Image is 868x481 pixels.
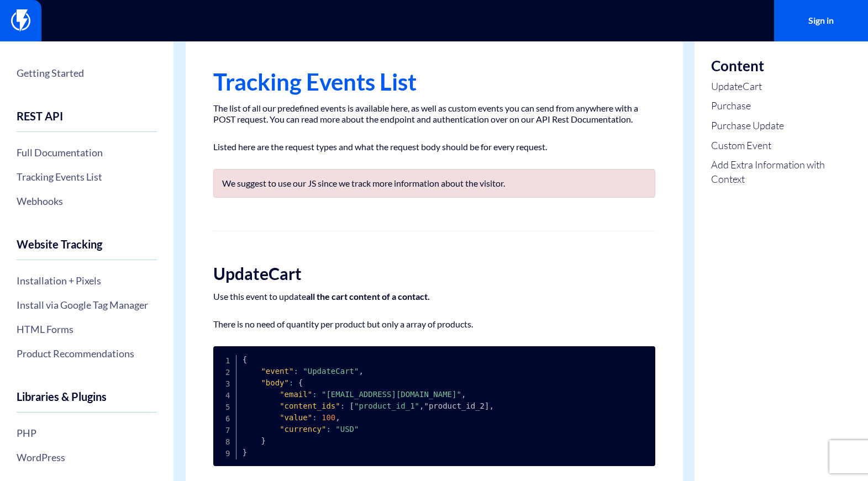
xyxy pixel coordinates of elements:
[711,158,851,186] a: Add Extra Information with Context
[489,401,493,410] span: ,
[312,413,317,422] span: :
[17,192,157,210] a: Webhooks
[213,319,655,330] p: There is no need of quantity per product but only a array of products.
[243,355,494,457] code: "product_id_2
[17,295,157,314] a: Install via Google Tag Manager
[340,401,345,410] span: :
[17,110,157,132] h4: REST API
[17,424,157,442] a: PHP
[213,265,655,283] h2: UpdateCart
[213,69,655,94] h1: Tracking Events List
[306,291,430,302] strong: all the cart content of a contact.
[280,390,312,399] span: "email"
[17,390,157,413] h4: Libraries & Plugins
[335,425,359,434] span: "USD"
[350,401,354,410] span: [
[186,8,683,34] input: Search...
[280,425,326,434] span: "currency"
[17,238,157,260] h4: Website Tracking
[326,425,330,434] span: :
[322,390,461,399] span: "[EMAIL_ADDRESS][DOMAIN_NAME]"
[485,401,489,410] span: ]
[243,355,247,364] span: {
[335,413,340,422] span: ,
[298,378,303,387] span: {
[711,139,851,153] a: Custom Event
[322,413,335,422] span: 100
[261,436,265,445] span: }
[280,413,312,422] span: "value"
[17,143,157,162] a: Full Documentation
[354,401,419,410] span: "product_id_1"
[261,367,293,376] span: "event"
[17,64,157,82] a: Getting Started
[213,291,655,302] p: Use this event to update
[17,448,157,467] a: WordPress
[289,378,293,387] span: :
[17,344,157,363] a: Product Recommendations
[280,401,340,410] span: "content_ids"
[213,141,655,152] p: Listed here are the request types and what the request body should be for every request.
[303,367,359,376] span: "UpdateCart"
[261,378,289,387] span: "body"
[222,178,646,189] p: We suggest to use our JS since we track more information about the visitor.
[243,448,247,457] span: }
[17,271,157,290] a: Installation + Pixels
[17,167,157,186] a: Tracking Events List
[312,390,317,399] span: :
[213,103,655,125] p: The list of all our predefined events is available here, as well as custom events you can send fr...
[711,58,851,74] h3: Content
[293,367,298,376] span: :
[711,80,851,94] a: UpdateCart
[711,119,851,133] a: Purchase Update
[711,99,851,113] a: Purchase
[461,390,466,399] span: ,
[17,320,157,339] a: HTML Forms
[359,367,363,376] span: ,
[419,401,424,410] span: ,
